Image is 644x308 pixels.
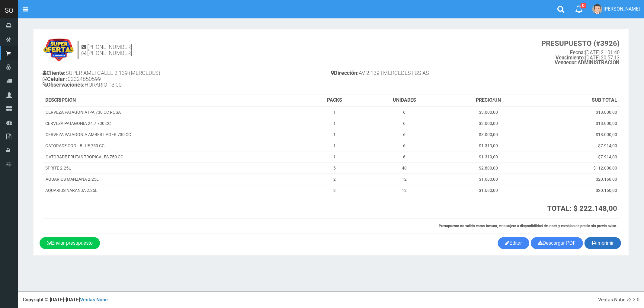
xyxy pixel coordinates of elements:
[555,60,578,65] strong: Vendedor:
[43,76,68,82] b: Celular :
[364,94,445,106] th: UNIDADES
[439,224,617,228] strong: Presupuesto no valido como factura, esta sujeto a disponibilidad de stock y cambios de precio sin...
[541,39,620,48] strong: PRESUPUESTO (#3926)
[541,40,620,65] small: [DATE] 21:01:40 [DATE] 20:57:13
[364,118,445,129] td: 6
[306,118,364,129] td: 1
[445,118,532,129] td: $3.000,00
[592,4,602,14] img: User Image
[51,240,93,246] span: Enviar presupuesto
[43,118,306,129] td: CERVEZA PATAGONIA 24.7 730 CC
[306,129,364,140] td: 1
[364,151,445,163] td: 6
[445,174,532,185] td: $1.680,00
[598,297,639,303] div: Ventas Nube v2.2.0
[43,38,75,62] img: 9k=
[532,94,620,106] th: SUB TOTAL
[445,163,532,174] td: $2.800,00
[306,140,364,151] td: 1
[532,106,620,118] td: $18.000,00
[364,140,445,151] td: 6
[445,94,532,106] th: PRECIO/UN
[43,151,306,163] td: GATORADE FRUTAS TROPICALES 750 CC
[532,174,620,185] td: $20.160,00
[581,3,586,8] span: 0
[306,94,364,106] th: PACKS
[43,106,306,118] td: CERVEZA PATAGONIA IPA 730 CC ROSA
[585,237,621,249] button: Imprimir
[532,163,620,174] td: $112.000,00
[531,237,583,249] a: Descargar PDF
[80,297,108,303] a: Ventas Nube
[43,81,85,88] b: Observaciones:
[364,185,445,196] td: 12
[43,174,306,185] td: AQUARIUS MANZANA 2.25L
[445,185,532,196] td: $1.680,00
[364,174,445,185] td: 12
[364,129,445,140] td: 6
[331,70,359,76] b: Dirección:
[498,237,529,249] a: Editar
[570,50,585,56] strong: Fecha:
[532,129,620,140] td: $18.000,00
[445,106,532,118] td: $3.000,00
[306,163,364,174] td: 5
[306,106,364,118] td: 1
[43,129,306,140] td: CERVEZA PATAGONIA AMBER LAGER 730 CC
[43,94,306,106] th: DESCRIPCION
[532,140,620,151] td: $7.914,00
[43,140,306,151] td: GATORADE COOL BLUE 750 CC
[555,60,620,65] b: ADMINISTRACION
[306,185,364,196] td: 2
[43,185,306,196] td: AQUARIUS NARANJA 2.25L
[306,174,364,185] td: 2
[556,55,585,61] strong: Vencimiento:
[306,151,364,163] td: 1
[364,163,445,174] td: 40
[532,185,620,196] td: $20.160,00
[445,129,532,140] td: $3.000,00
[40,237,100,249] a: Enviar presupuesto
[23,297,108,303] strong: Copyright © [DATE]-[DATE]
[532,118,620,129] td: $18.000,00
[331,68,620,79] h4: AV 2 139 | MERCEDES | BS AS
[532,151,620,163] td: $7.914,00
[445,140,532,151] td: $1.319,00
[547,204,617,213] strong: TOTAL: $ 222.148,00
[364,106,445,118] td: 6
[604,6,640,12] span: [PERSON_NAME]
[43,70,66,76] b: Cliente:
[445,151,532,163] td: $1.319,00
[43,163,306,174] td: SPRITE 2.25L
[82,44,132,56] h4: [PHONE_NUMBER] [PHONE_NUMBER]
[43,68,331,91] h4: SUPER AMEI CALLE 2 139 (MERCEDES) 02324650599 HORARIO 13:00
